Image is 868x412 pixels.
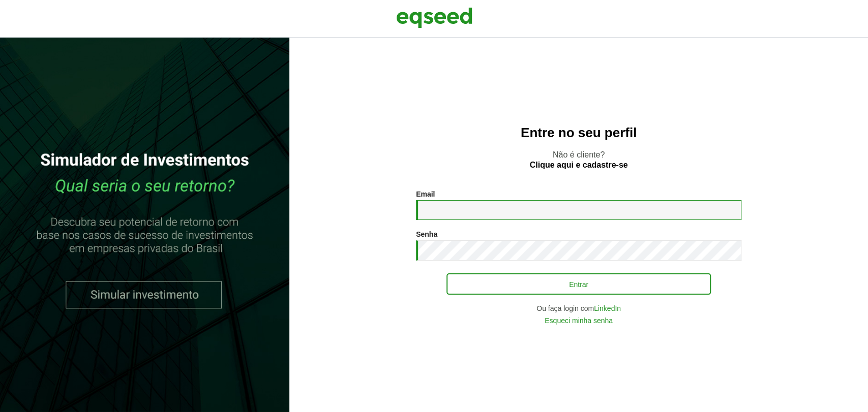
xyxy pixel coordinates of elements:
h2: Entre no seu perfil [310,125,848,140]
a: Esqueci minha senha [545,317,613,324]
img: EqSeed Logo [396,5,472,30]
a: LinkedIn [594,305,621,312]
p: Não é cliente? [310,150,848,169]
label: Email [416,191,435,198]
a: Clique aqui e cadastre-se [530,161,628,169]
button: Entrar [446,273,711,295]
label: Senha [416,231,437,238]
div: Ou faça login com [416,305,741,312]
